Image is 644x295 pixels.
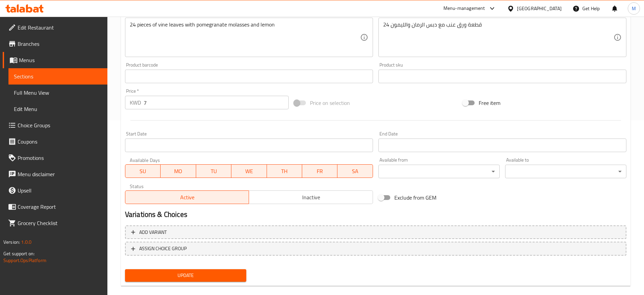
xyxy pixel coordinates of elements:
[479,99,500,107] span: Free item
[125,70,373,83] input: Please enter product barcode
[125,164,161,178] button: SU
[130,98,141,107] p: KWD
[234,166,264,176] span: WE
[18,137,102,146] span: Coupons
[144,96,289,109] input: Please enter price
[14,72,102,80] span: Sections
[310,99,350,107] span: Price on selection
[18,186,102,195] span: Upsell
[18,23,102,32] span: Edit Restaurant
[3,133,107,150] a: Coupons
[125,269,246,282] button: Update
[231,164,267,178] button: WE
[139,244,187,253] span: ASSIGN CHOICE GROUP
[302,164,337,178] button: FR
[3,199,107,215] a: Coverage Report
[18,154,102,162] span: Promotions
[8,101,107,117] a: Edit Menu
[3,215,107,231] a: Grocery Checklist
[340,166,370,176] span: SA
[505,165,626,178] div: ​
[18,121,102,129] span: Choice Groups
[3,52,107,68] a: Menus
[3,36,107,52] a: Branches
[21,238,32,246] span: 1.0.0
[249,190,373,204] button: Inactive
[14,89,102,97] span: Full Menu View
[139,228,167,237] span: Add variant
[130,21,360,54] textarea: 24 pieces of vine leaves with pomegranate molasses and lemon
[3,238,20,246] span: Version:
[517,5,562,12] div: [GEOGRAPHIC_DATA]
[8,85,107,101] a: Full Menu View
[252,192,370,202] span: Inactive
[125,225,626,239] button: Add variant
[18,170,102,178] span: Menu disclaimer
[270,166,299,176] span: TH
[125,242,626,256] button: ASSIGN CHOICE GROUP
[163,166,193,176] span: MO
[8,68,107,85] a: Sections
[378,165,500,178] div: ​
[128,166,158,176] span: SU
[3,150,107,166] a: Promotions
[14,105,102,113] span: Edit Menu
[3,117,107,133] a: Choice Groups
[128,192,247,202] span: Active
[196,164,231,178] button: TU
[18,219,102,227] span: Grocery Checklist
[443,4,485,13] div: Menu-management
[3,249,35,258] span: Get support on:
[305,166,335,176] span: FR
[161,164,196,178] button: MO
[199,166,229,176] span: TU
[125,209,626,220] h2: Variations & Choices
[3,182,107,199] a: Upsell
[18,203,102,211] span: Coverage Report
[3,19,107,36] a: Edit Restaurant
[337,164,373,178] button: SA
[394,193,436,202] span: Exclude from GEM
[3,166,107,182] a: Menu disclaimer
[125,190,249,204] button: Active
[632,5,636,12] span: M
[18,40,102,48] span: Branches
[267,164,302,178] button: TH
[130,271,241,280] span: Update
[378,70,626,83] input: Please enter product sku
[19,56,102,64] span: Menus
[383,21,614,54] textarea: 24 قطعة ورق عنب مع دبس الرمان والليمون
[3,256,46,265] a: Support.OpsPlatform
